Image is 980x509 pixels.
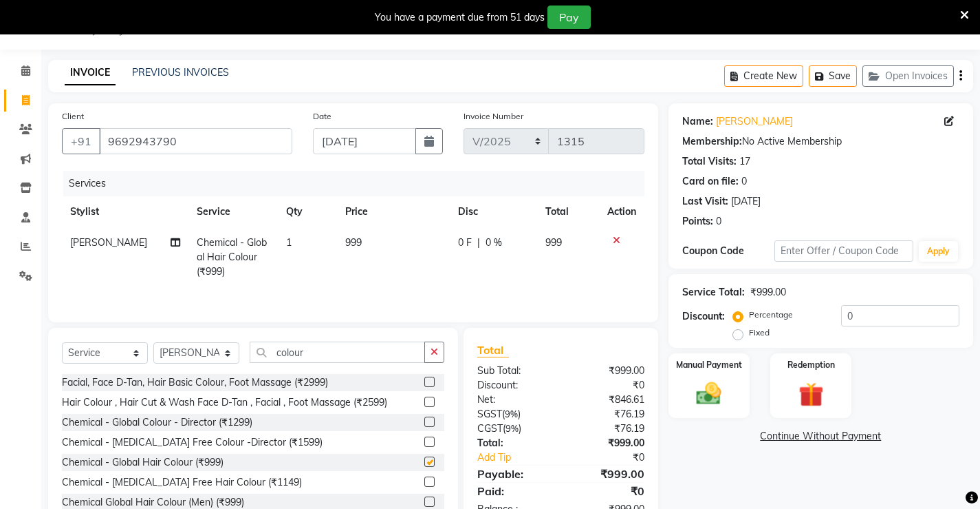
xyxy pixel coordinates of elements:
div: Chemical - [MEDICAL_DATA] Free Colour -Director (₹1599) [62,435,323,450]
button: Apply [919,241,958,262]
label: Invoice Number [464,110,523,123]
div: Hair Colour , Hair Cut & Wash Face D-Tan , Facial , Foot Massage (₹2599) [62,395,387,410]
label: Fixed [749,326,770,339]
span: CGST [477,422,503,435]
div: ₹0 [560,378,654,393]
label: Manual Payment [676,359,742,371]
div: ( ) [467,422,560,436]
span: 999 [345,236,362,249]
th: Qty [278,196,338,227]
div: 17 [739,154,750,169]
div: 0 [741,174,747,189]
button: Pay [547,6,591,29]
div: ₹999.00 [560,364,654,378]
label: Percentage [749,309,793,321]
div: No Active Membership [682,134,959,149]
div: Coupon Code [682,244,774,258]
th: Total [537,196,598,227]
span: 1 [286,236,292,249]
div: ₹999.00 [560,466,654,482]
div: Net: [467,393,560,407]
span: Total [477,343,509,357]
span: 0 % [486,236,502,250]
div: Services [63,171,655,196]
th: Price [337,196,449,227]
div: Points: [682,214,713,229]
div: 0 [716,214,721,229]
span: | [477,236,480,250]
div: Facial, Face D-Tan, Hair Basic Colour, Foot Massage (₹2999) [62,375,328,390]
div: Chemical - Global Hair Colour (₹999) [62,455,224,470]
div: Last Visit: [682,194,728,209]
button: Open Invoices [862,65,954,87]
label: Date [313,110,331,123]
button: Create New [724,65,803,87]
div: Total: [467,436,560,450]
th: Action [599,196,644,227]
img: _gift.svg [791,380,831,411]
div: [DATE] [731,194,761,209]
div: ₹0 [560,483,654,499]
div: Chemical - Global Colour - Director (₹1299) [62,415,252,430]
div: Service Total: [682,285,745,300]
a: Add Tip [467,450,576,465]
div: ₹999.00 [560,436,654,450]
span: SGST [477,408,502,420]
div: You have a payment due from 51 days [375,10,545,25]
div: Total Visits: [682,154,737,169]
a: INVOICE [65,61,116,85]
span: 0 F [458,236,472,250]
div: Name: [682,114,713,129]
label: Client [62,110,84,123]
span: 999 [545,236,562,249]
span: 9% [505,423,519,434]
div: ₹76.19 [560,407,654,422]
div: ₹846.61 [560,393,654,407]
input: Enter Offer / Coupon Code [774,240,913,262]
div: ₹999.00 [750,285,786,300]
a: PREVIOUS INVOICES [132,66,229,79]
a: [PERSON_NAME] [716,114,793,129]
div: Card on file: [682,174,739,189]
div: Payable: [467,466,560,482]
div: Discount: [682,309,725,324]
div: Membership: [682,134,742,149]
button: +91 [62,128,100,154]
span: [PERSON_NAME] [70,236,147,249]
div: ( ) [467,407,560,422]
input: Search or Scan [250,342,425,363]
a: Continue Without Payment [671,429,970,444]
th: Service [188,196,278,227]
button: Save [809,65,857,87]
span: Chemical - Global Hair Colour (₹999) [197,236,267,278]
div: Discount: [467,378,560,393]
div: ₹76.19 [560,422,654,436]
div: Sub Total: [467,364,560,378]
th: Stylist [62,196,188,227]
span: 9% [505,408,518,419]
div: ₹0 [576,450,655,465]
input: Search by Name/Mobile/Email/Code [99,128,292,154]
th: Disc [450,196,538,227]
img: _cash.svg [688,380,729,408]
label: Redemption [787,359,835,371]
div: Paid: [467,483,560,499]
div: Chemical - [MEDICAL_DATA] Free Hair Colour (₹1149) [62,475,302,490]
